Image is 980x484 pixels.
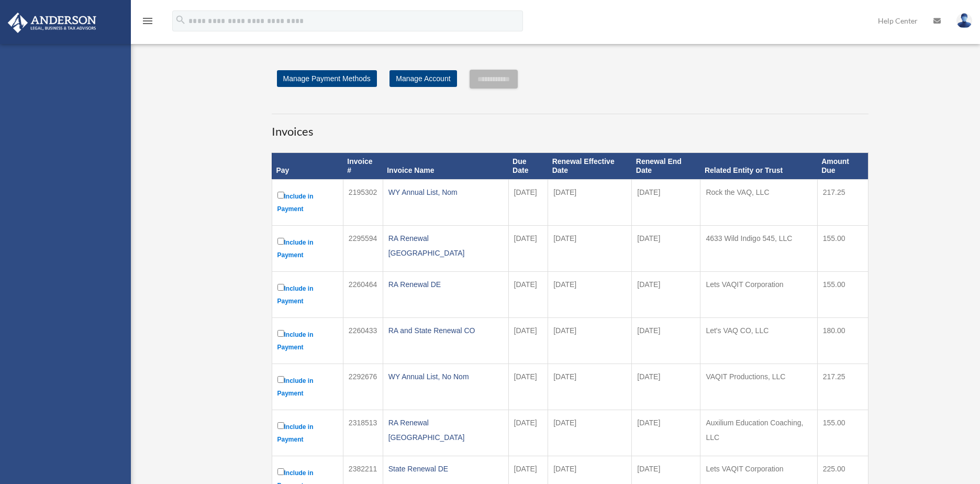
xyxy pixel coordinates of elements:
[632,225,700,271] td: [DATE]
[508,225,548,271] td: [DATE]
[141,15,154,27] i: menu
[817,410,868,456] td: 155.00
[343,410,383,456] td: 2318513
[388,461,503,476] div: State Renewal DE
[632,153,700,180] th: Renewal End Date
[700,153,817,180] th: Related Entity or Trust
[141,18,154,27] a: menu
[548,364,632,410] td: [DATE]
[277,192,284,199] input: Include in Payment
[548,317,632,364] td: [DATE]
[508,364,548,410] td: [DATE]
[700,225,817,271] td: 4633 Wild Indigo 545, LLC
[632,179,700,225] td: [DATE]
[548,179,632,225] td: [DATE]
[548,410,632,456] td: [DATE]
[277,70,377,87] a: Manage Payment Methods
[817,225,868,271] td: 155.00
[343,179,383,225] td: 2195302
[272,153,343,180] th: Pay
[388,323,503,338] div: RA and State Renewal CO
[5,13,99,33] img: Anderson Advisors Platinum Portal
[508,179,548,225] td: [DATE]
[817,317,868,364] td: 180.00
[817,153,868,180] th: Amount Due
[277,422,284,429] input: Include in Payment
[343,364,383,410] td: 2292676
[632,364,700,410] td: [DATE]
[632,317,700,364] td: [DATE]
[389,70,456,87] a: Manage Account
[632,271,700,317] td: [DATE]
[277,236,338,261] label: Include in Payment
[343,225,383,271] td: 2295594
[388,415,503,445] div: RA Renewal [GEOGRAPHIC_DATA]
[817,271,868,317] td: 155.00
[632,410,700,456] td: [DATE]
[700,364,817,410] td: VAQIT Productions, LLC
[277,420,338,446] label: Include in Payment
[548,153,632,180] th: Renewal Effective Date
[548,271,632,317] td: [DATE]
[700,317,817,364] td: Let's VAQ CO, LLC
[388,231,503,260] div: RA Renewal [GEOGRAPHIC_DATA]
[277,190,338,215] label: Include in Payment
[508,271,548,317] td: [DATE]
[508,153,548,180] th: Due Date
[956,13,972,28] img: User Pic
[383,153,508,180] th: Invoice Name
[388,277,503,292] div: RA Renewal DE
[548,225,632,271] td: [DATE]
[700,179,817,225] td: Rock the VAQ, LLC
[277,282,338,307] label: Include in Payment
[277,284,284,291] input: Include in Payment
[343,317,383,364] td: 2260433
[343,153,383,180] th: Invoice #
[508,410,548,456] td: [DATE]
[508,317,548,364] td: [DATE]
[817,364,868,410] td: 217.25
[277,330,284,337] input: Include in Payment
[388,185,503,200] div: WY Annual List, Nom
[277,328,338,354] label: Include in Payment
[277,238,284,245] input: Include in Payment
[817,179,868,225] td: 217.25
[700,271,817,317] td: Lets VAQIT Corporation
[272,114,868,140] h3: Invoices
[388,369,503,384] div: WY Annual List, No Nom
[175,14,186,26] i: search
[277,468,284,475] input: Include in Payment
[700,410,817,456] td: Auxilium Education Coaching, LLC
[277,376,284,383] input: Include in Payment
[343,271,383,317] td: 2260464
[277,374,338,400] label: Include in Payment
